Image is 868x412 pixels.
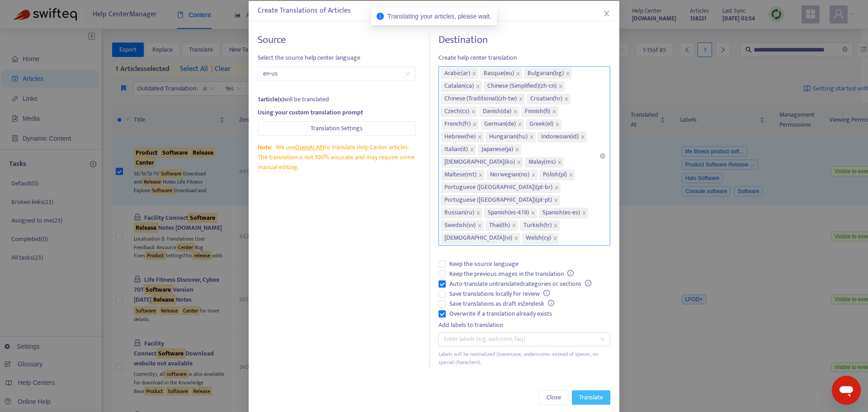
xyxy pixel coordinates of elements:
span: Danish ( da ) [483,106,511,117]
span: close [512,223,516,228]
span: Japanese ( ja ) [481,144,513,155]
span: Save translations locally for review [446,289,553,299]
span: close-circle [600,153,605,159]
span: close [555,122,560,127]
span: Welsh ( cy ) [526,233,551,244]
span: Save translations as draft in Zendesk [446,299,558,309]
span: Arabic ( ar ) [444,68,470,79]
span: Overwrite if a translation already exists [446,309,556,319]
span: [DEMOGRAPHIC_DATA] ( vi ) [444,233,512,244]
span: info-circle [543,290,550,296]
span: Russian ( ru ) [444,208,474,218]
span: close [557,160,562,165]
span: How to bulk translate articles [383,5,465,16]
div: Using your custom translation prompt [258,108,415,118]
div: Add labels to translation [439,320,610,330]
span: Turkish ( tr ) [524,220,552,231]
span: Spanish ( es-es ) [542,208,580,218]
span: Malay ( ms ) [528,157,556,168]
span: Portuguese ([GEOGRAPHIC_DATA]) ( pt-pt ) [444,195,552,206]
span: Spanish ( es-419 ) [488,208,529,218]
span: Translating your articles, please wait. [387,13,491,20]
span: close [580,135,585,139]
span: close [518,122,522,127]
h4: Destination [439,34,610,46]
span: Hebrew ( he ) [444,132,476,142]
span: Croatian ( hr ) [530,94,562,104]
button: Translation Settings [258,121,415,136]
span: close [553,223,558,228]
strong: 1 article(s) [258,94,284,104]
span: Italian ( it ) [444,144,468,155]
span: close [564,97,569,101]
span: Polish ( pl ) [543,170,567,180]
div: Create Translations of Articles [258,5,610,16]
span: close [516,71,520,76]
span: Norwegian ( no ) [490,170,529,180]
span: close [519,97,523,101]
span: close [582,211,586,215]
span: close [603,10,610,17]
span: info-circle [548,300,554,306]
span: close [552,109,557,114]
span: close [471,109,476,114]
span: close [470,147,474,152]
span: Chinese (Simplified) ( zh-cn ) [487,81,557,92]
button: Translate [572,390,610,405]
div: will be translated [258,95,415,104]
span: close [472,71,476,76]
iframe: Button to launch messaging window [832,376,861,405]
h4: Source [258,34,415,46]
span: close [529,135,534,139]
span: Czech ( cs ) [444,106,469,117]
span: Maltese ( mt ) [444,170,476,180]
span: close [531,211,535,215]
span: Finnish ( fi ) [525,106,550,117]
span: close [566,71,570,76]
span: Indonesian ( id ) [541,132,579,142]
span: Swedish ( sv ) [444,220,476,231]
span: close [569,173,573,177]
span: [DEMOGRAPHIC_DATA] ( ko ) [444,157,515,168]
span: close [553,236,557,241]
span: Select the source help center language [258,53,415,63]
span: Chinese (Traditional) ( zh-tw ) [444,94,517,104]
span: German ( de ) [484,119,516,130]
span: close [554,185,559,190]
span: close [477,135,482,139]
span: Auto-translate untranslated categories or sections [446,279,595,289]
span: close [514,236,519,241]
span: info-circle [377,13,384,20]
span: close [478,173,483,177]
span: Catalan ( ca ) [444,81,474,92]
span: Hungarian ( hu ) [489,132,528,142]
span: Bulgarian ( bg ) [528,68,564,79]
span: close [531,173,536,177]
span: Portuguese ([GEOGRAPHIC_DATA]) ( pt-br ) [444,182,552,193]
span: info-circle [567,270,574,276]
span: Translation Settings [311,123,363,133]
div: Labels will be normalized (lowercase, underscores instead of spaces, no special characters). [439,350,610,367]
a: OpenAI API [295,142,325,152]
span: Note: [258,142,272,152]
span: Thai ( th ) [489,220,510,231]
span: close [513,109,518,114]
span: Keep the previous images in the translation [446,269,577,279]
span: close [477,223,482,228]
button: Close [539,390,568,405]
a: How to bulk translate articles [373,5,465,16]
span: Translate [579,393,603,403]
span: close [558,84,563,89]
span: en-us [263,67,410,81]
span: Greek ( el ) [529,119,553,130]
span: close [472,122,477,127]
button: Close [602,9,612,19]
span: close [515,147,519,152]
div: We use to translate Help Center articles. The translation is not 100% accurate and may require so... [258,142,415,172]
span: close [476,211,481,215]
span: close [554,198,558,203]
span: info-circle [585,280,591,286]
span: close [517,160,521,165]
span: Create help center translation [439,53,610,63]
span: Keep the source language [446,259,522,269]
